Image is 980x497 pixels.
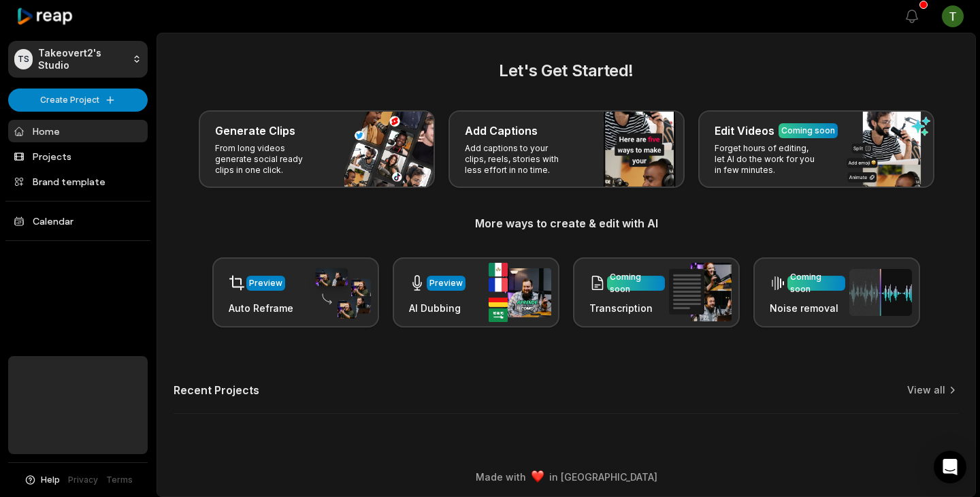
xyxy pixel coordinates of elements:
[8,89,148,112] button: Create Project
[8,170,148,193] a: Brand template
[781,125,835,137] div: Coming soon
[489,263,551,322] img: ai_dubbing.png
[934,451,966,483] div: Open Intercom Messenger
[24,474,60,486] button: Help
[770,301,845,315] h3: Noise removal
[106,474,133,486] a: Terms
[715,143,820,176] p: Forget hours of editing, let AI do the work for you in few minutes.
[38,47,126,71] p: Takeovert2's Studio
[589,301,665,315] h3: Transcription
[849,269,912,316] img: noise_removal.png
[409,301,465,315] h3: AI Dubbing
[429,277,463,289] div: Preview
[229,301,293,315] h3: Auto Reframe
[41,474,60,486] span: Help
[8,120,148,142] a: Home
[790,271,843,295] div: Coming soon
[907,383,945,397] a: View all
[174,383,259,397] h2: Recent Projects
[174,215,959,231] h3: More ways to create & edit with AI
[669,263,732,321] img: transcription.png
[465,143,570,176] p: Add captions to your clips, reels, stories with less effort in no time.
[215,143,321,176] p: From long videos generate social ready clips in one click.
[8,145,148,167] a: Projects
[8,210,148,232] a: Calendar
[68,474,98,486] a: Privacy
[249,277,282,289] div: Preview
[14,49,33,69] div: TS
[610,271,662,295] div: Coming soon
[215,123,295,139] h3: Generate Clips
[532,470,544,483] img: heart emoji
[308,266,371,319] img: auto_reframe.png
[169,470,963,484] div: Made with in [GEOGRAPHIC_DATA]
[465,123,538,139] h3: Add Captions
[174,59,959,83] h2: Let's Get Started!
[715,123,774,139] h3: Edit Videos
